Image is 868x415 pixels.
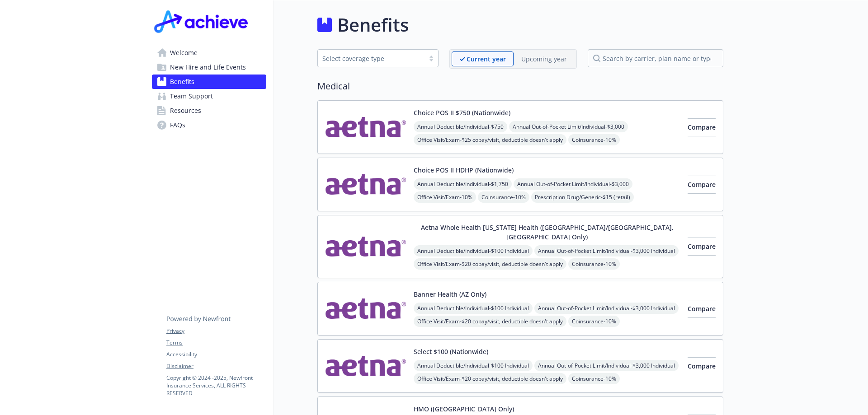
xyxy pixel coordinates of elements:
img: Aetna Inc carrier logo [325,347,406,385]
span: Prescription Drug/Generic - $15 (retail) [531,191,634,203]
img: Aetna Inc carrier logo [325,223,406,270]
button: Aetna Whole Health [US_STATE] Health ([GEOGRAPHIC_DATA]/[GEOGRAPHIC_DATA], [GEOGRAPHIC_DATA] Only) [414,223,680,242]
a: Privacy [166,327,266,335]
img: Aetna Inc carrier logo [325,289,406,328]
span: Compare [688,304,716,313]
img: Aetna Inc carrier logo [325,108,406,146]
button: Compare [688,300,716,318]
span: Office Visit/Exam - $20 copay/visit, deductible doesn't apply [414,258,566,270]
span: Coinsurance - 10% [568,258,620,270]
span: Coinsurance - 10% [568,373,620,384]
span: Annual Deductible/Individual - $100 Individual [414,303,533,314]
span: Office Visit/Exam - $25 copay/visit, deductible doesn't apply [414,134,566,145]
a: Disclaimer [166,362,266,370]
span: Coinsurance - 10% [568,134,620,145]
span: Annual Deductible/Individual - $100 Individual [414,360,533,371]
span: Annual Out-of-Pocket Limit/Individual - $3,000 Individual [534,245,679,256]
a: Benefits [152,75,266,89]
span: Annual Out-of-Pocket Limit/Individual - $3,000 [509,121,628,132]
span: Office Visit/Exam - $20 copay/visit, deductible doesn't apply [414,316,566,327]
button: Choice POS II $750 (Nationwide) [414,108,510,117]
span: Compare [688,362,716,370]
span: Annual Out-of-Pocket Limit/Individual - $3,000 Individual [534,303,679,314]
button: Compare [688,357,716,375]
span: Coinsurance - 10% [478,191,529,203]
a: Resources [152,103,266,118]
button: Compare [688,238,716,256]
button: Select $100 (Nationwide) [414,347,488,356]
span: Compare [688,242,716,251]
h1: Benefits [337,11,409,38]
button: Choice POS II HDHP (Nationwide) [414,165,514,175]
a: Welcome [152,46,266,60]
p: Current year [467,54,506,64]
span: FAQs [170,118,185,132]
span: Annual Deductible/Individual - $100 Individual [414,245,533,256]
span: Compare [688,180,716,189]
a: Accessibility [166,350,266,359]
div: Select coverage type [322,54,420,63]
p: Copyright © 2024 - 2025 , Newfront Insurance Services, ALL RIGHTS RESERVED [166,374,266,397]
span: Office Visit/Exam - $20 copay/visit, deductible doesn't apply [414,373,566,384]
h2: Medical [317,79,723,93]
span: New Hire and Life Events [170,60,246,75]
span: Annual Deductible/Individual - $750 [414,121,507,132]
span: Office Visit/Exam - 10% [414,191,476,203]
span: Annual Out-of-Pocket Limit/Individual - $3,000 Individual [534,360,679,371]
button: HMO ([GEOGRAPHIC_DATA] Only) [414,404,514,414]
img: Aetna Inc carrier logo [325,165,406,204]
span: Annual Deductible/Individual - $1,750 [414,178,512,190]
button: Compare [688,176,716,194]
span: Benefits [170,75,194,89]
a: Team Support [152,89,266,103]
span: Welcome [170,46,198,60]
span: Compare [688,123,716,131]
span: Team Support [170,89,213,103]
span: Annual Out-of-Pocket Limit/Individual - $3,000 [514,178,632,190]
button: Compare [688,118,716,136]
a: FAQs [152,118,266,132]
p: Upcoming year [521,54,567,64]
button: Banner Health (AZ Only) [414,289,486,299]
a: Terms [166,339,266,347]
a: New Hire and Life Events [152,60,266,75]
span: Resources [170,103,201,118]
input: search by carrier, plan name or type [588,49,723,67]
span: Coinsurance - 10% [568,316,620,327]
